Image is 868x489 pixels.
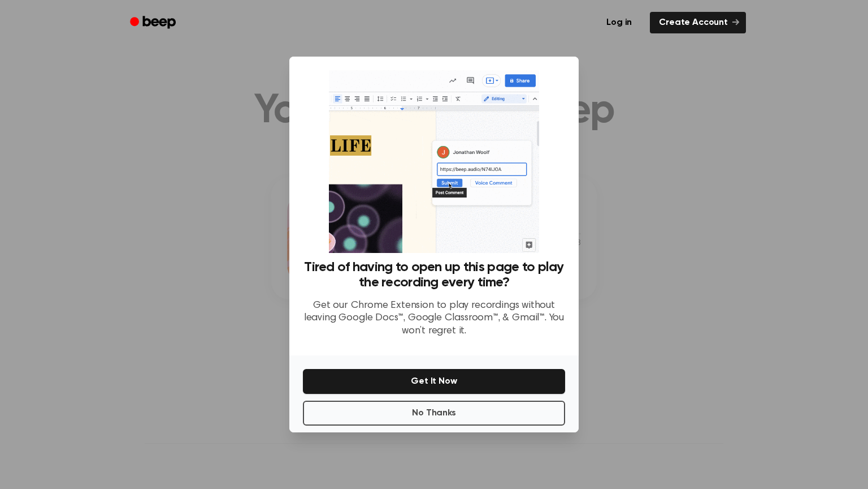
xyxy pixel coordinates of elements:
button: Get It Now [303,369,565,394]
button: No Thanks [303,401,565,426]
p: Get our Chrome Extension to play recordings without leaving Google Docs™, Google Classroom™, & Gm... [303,299,565,338]
img: Beep extension in action [329,70,539,253]
a: Beep [122,12,186,34]
a: Log in [595,10,643,36]
a: Create Account [650,12,746,33]
h3: Tired of having to open up this page to play the recording every time? [303,260,565,290]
